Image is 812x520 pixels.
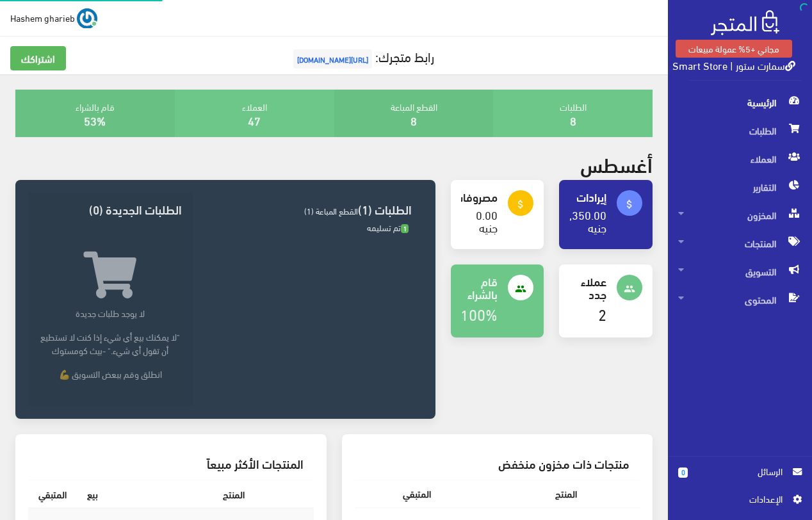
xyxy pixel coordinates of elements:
span: 1 [401,224,409,234]
h3: منتجات ذات مخزون منخفض [365,457,630,469]
a: 53% [84,110,106,131]
a: التقارير [668,173,812,201]
i: people [624,283,635,295]
a: رابط متجرك:[URL][DOMAIN_NAME] [290,44,434,68]
span: 0 [678,467,688,478]
a: 47 [248,110,261,131]
th: بيع [77,480,108,508]
span: الرسائل [698,464,783,478]
th: المتبقي [28,480,77,508]
a: 8 [410,110,417,131]
p: انطلق وقم ببعض التسويق 💪 [38,367,182,380]
span: المحتوى [678,286,802,314]
h3: المنتجات الأكثر مبيعاً [38,457,304,469]
h4: عملاء جدد [569,275,606,300]
a: 0.00 جنيه [476,204,498,238]
a: 0 الرسائل [678,464,802,492]
span: المنتجات [678,229,802,257]
a: العملاء [668,145,812,173]
h4: مصروفات [461,190,498,203]
a: المخزون [668,201,812,229]
span: [URL][DOMAIN_NAME] [293,49,372,69]
div: العملاء [175,90,334,137]
a: اﻹعدادات [678,492,802,512]
span: اﻹعدادات [688,492,782,506]
h4: قام بالشراء [461,275,498,300]
th: المنتج [108,480,255,508]
span: التقارير [678,173,802,201]
span: الرئيسية [678,88,802,117]
h3: الطلبات (1) [203,203,412,215]
p: لا يوجد طلبات جديدة [38,306,182,320]
p: "لا يمكنك بيع أي شيء إذا كنت لا تستطيع أن تقول أي شيء." -بيث كومستوك [38,330,182,357]
div: الطلبات [493,90,653,137]
span: العملاء [678,145,802,173]
a: الطلبات [668,117,812,145]
a: اشتراكك [10,46,66,70]
span: Hashem gharieb [10,10,75,26]
a: المحتوى [668,286,812,314]
img: ... [77,8,97,29]
a: 1,350.00 جنيه [563,204,606,238]
a: سمارت ستور | Smart Store [672,56,795,74]
div: القطع المباعة [334,90,494,137]
span: القطع المباعة (1) [304,203,358,218]
a: 8 [570,110,576,131]
h3: الطلبات الجديدة (0) [38,203,182,215]
a: 2 [598,300,606,327]
i: attach_money [515,199,526,210]
span: المخزون [678,201,802,229]
h4: إيرادات [569,190,606,203]
a: 100% [460,300,498,327]
span: التسويق [678,257,802,286]
img: . [711,10,779,35]
div: قام بالشراء [15,90,175,137]
a: ... Hashem gharieb [10,8,97,28]
h2: أغسطس [580,152,653,175]
th: المتبقي [355,480,480,508]
span: الطلبات [678,117,802,145]
th: المنتج [479,480,587,508]
i: people [515,283,526,295]
a: الرئيسية [668,88,812,117]
span: تم تسليمه [367,220,409,235]
i: attach_money [624,199,635,210]
a: مجاني +5% عمولة مبيعات [676,40,792,58]
a: المنتجات [668,229,812,257]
